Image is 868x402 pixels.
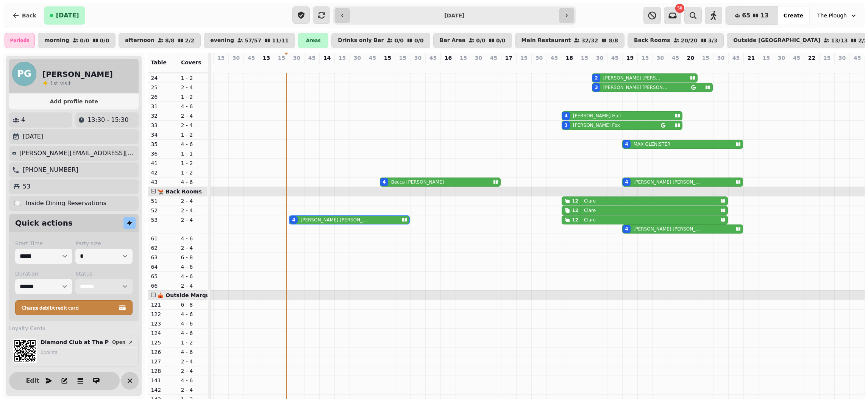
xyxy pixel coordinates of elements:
[625,141,628,147] div: 4
[248,63,254,71] p: 0
[817,12,847,19] span: The Plough
[151,74,175,82] p: 24
[681,38,698,43] p: 20 / 20
[125,37,155,44] p: afternoon
[476,38,486,43] p: 0 / 0
[732,54,740,62] p: 45
[44,37,69,44] p: morning
[42,69,113,79] h2: [PERSON_NAME]
[854,63,860,71] p: 0
[12,97,136,106] button: Add profile note
[824,63,830,71] p: 0
[429,54,437,62] p: 45
[703,63,709,71] p: 0
[612,63,618,71] p: 0
[75,240,133,247] label: Party size
[793,63,799,71] p: 0
[609,38,618,43] p: 8 / 8
[339,63,345,71] p: 0
[28,378,37,384] span: Edit
[22,13,36,18] span: Back
[151,178,175,186] p: 43
[839,63,845,71] p: 0
[151,358,175,365] p: 127
[151,59,167,65] span: Table
[808,54,815,62] p: 22
[181,103,205,110] p: 4 - 6
[181,386,205,394] p: 2 - 4
[625,179,628,185] div: 4
[151,282,175,290] p: 66
[157,189,201,195] span: 🫕 Back Rooms
[25,373,40,388] button: Edit
[726,6,778,25] button: 6513
[308,54,315,62] p: 45
[717,54,724,62] p: 30
[415,63,421,71] p: 0
[181,150,205,157] p: 1 - 1
[603,75,662,81] p: [PERSON_NAME] [PERSON_NAME]
[596,54,603,62] p: 30
[584,217,596,223] p: Clare
[181,282,205,290] p: 2 - 4
[217,54,225,62] p: 15
[572,198,578,204] div: 12
[627,63,633,71] p: 17
[784,13,803,18] span: Create
[181,84,205,91] p: 2 - 4
[572,207,578,213] div: 12
[181,197,205,205] p: 2 - 4
[293,54,300,62] p: 30
[151,339,175,346] p: 125
[354,63,360,71] p: 0
[80,38,89,43] p: 0 / 0
[14,199,21,208] p: 🍽️
[369,63,375,71] p: 0
[595,84,598,90] div: 3
[151,301,175,309] p: 121
[748,54,755,62] p: 21
[151,329,175,337] p: 124
[181,131,205,139] p: 1 - 2
[400,63,406,71] p: 0
[433,33,512,48] button: Bar Area0/00/0
[460,63,466,71] p: 0
[687,54,694,62] p: 20
[151,273,175,280] p: 65
[440,37,466,44] p: Bar Area
[181,358,205,365] p: 2 - 4
[50,80,53,86] span: 1
[181,59,201,65] span: Covers
[496,38,506,43] p: 0 / 0
[181,320,205,327] p: 4 - 6
[414,54,422,62] p: 30
[323,54,331,62] p: 14
[151,235,175,242] p: 61
[566,54,573,62] p: 18
[625,226,628,232] div: 4
[760,12,768,19] span: 13
[521,63,527,71] p: 0
[165,38,175,43] p: 8 / 8
[151,122,175,129] p: 33
[763,63,769,71] p: 0
[9,324,45,332] span: Loyalty Cards
[293,63,300,71] p: 4
[793,54,800,62] p: 45
[245,38,261,43] p: 57 / 57
[384,63,390,71] p: 4
[708,38,718,43] p: 3 / 3
[181,301,205,309] p: 6 - 8
[109,338,137,346] button: Open
[151,140,175,148] p: 35
[573,113,621,119] p: [PERSON_NAME] Hall
[733,37,820,44] p: Outside [GEOGRAPHIC_DATA]
[718,63,724,71] p: 0
[505,54,512,62] p: 17
[551,63,557,71] p: 0
[521,37,571,44] p: Main Restaurant
[151,93,175,101] p: 26
[490,54,497,62] p: 45
[181,169,205,176] p: 1 - 2
[23,132,43,141] p: [DATE]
